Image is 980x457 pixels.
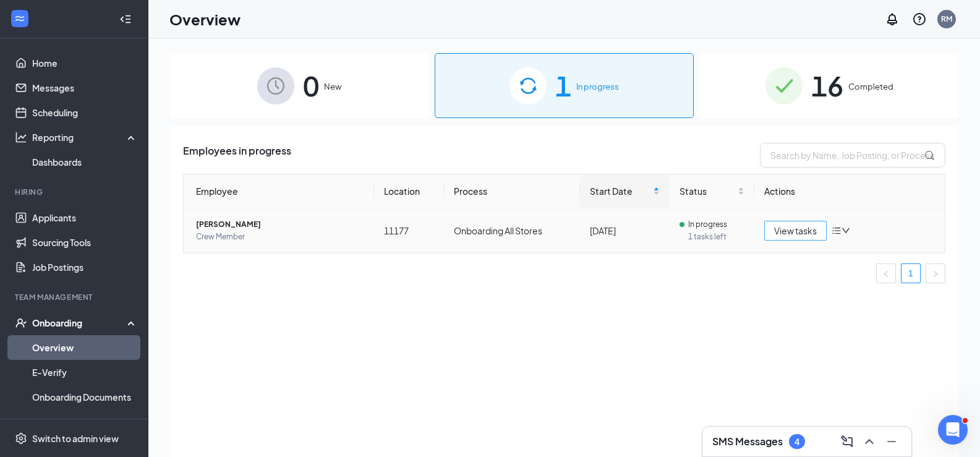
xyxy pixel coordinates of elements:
button: Minimize [882,432,901,451]
h3: SMS Messages [712,435,783,448]
span: Status [680,184,735,198]
span: Employees in progress [183,143,291,168]
li: Previous Page [876,263,896,283]
th: Status [670,174,754,208]
svg: ChevronUp [862,434,877,449]
a: Scheduling [32,100,138,125]
a: 1 [901,264,920,283]
a: Dashboards [32,150,138,174]
li: Next Page [926,263,945,283]
svg: UserCheck [15,317,27,329]
div: Hiring [15,187,135,197]
svg: ComposeMessage [840,434,854,449]
span: Start Date [590,184,651,198]
button: right [926,263,945,283]
div: Team Management [15,292,135,302]
iframe: Intercom live chat [938,415,968,445]
span: 0 [303,64,319,107]
a: Job Postings [32,255,138,280]
span: In progress [576,80,619,93]
td: 11177 [374,208,444,253]
div: RM [941,14,952,24]
h1: Overview [169,9,241,30]
span: View tasks [774,224,817,237]
svg: Notifications [885,12,900,27]
td: Onboarding All Stores [444,208,580,253]
button: ChevronUp [859,432,879,451]
a: Sourcing Tools [32,230,138,255]
svg: Collapse [119,13,132,25]
a: Home [32,51,138,75]
svg: Settings [15,432,27,445]
a: E-Verify [32,360,138,385]
svg: Minimize [884,434,899,449]
span: down [842,226,850,235]
svg: Analysis [15,131,27,143]
a: Overview [32,335,138,360]
span: Completed [848,80,893,93]
div: 4 [795,437,799,447]
th: Employee [184,174,374,208]
span: New [324,80,341,93]
span: bars [832,226,842,236]
a: Onboarding Documents [32,385,138,409]
svg: QuestionInfo [912,12,927,27]
th: Actions [754,174,945,208]
div: Switch to admin view [32,432,119,445]
li: 1 [901,263,921,283]
span: 1 tasks left [688,231,744,243]
span: right [932,270,939,278]
div: Onboarding [32,317,127,329]
span: Crew Member [196,231,364,243]
th: Location [374,174,444,208]
button: ComposeMessage [837,432,857,451]
span: [PERSON_NAME] [196,218,364,231]
div: Reporting [32,131,138,143]
svg: WorkstreamLogo [14,12,26,25]
div: [DATE] [590,224,660,237]
input: Search by Name, Job Posting, or Process [760,143,945,168]
span: In progress [688,218,727,231]
a: Applicants [32,205,138,230]
span: left [882,270,890,278]
button: View tasks [764,221,827,241]
span: 1 [555,64,571,107]
button: left [876,263,896,283]
th: Process [444,174,580,208]
a: Messages [32,75,138,100]
span: 16 [811,64,843,107]
a: Activity log [32,409,138,434]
